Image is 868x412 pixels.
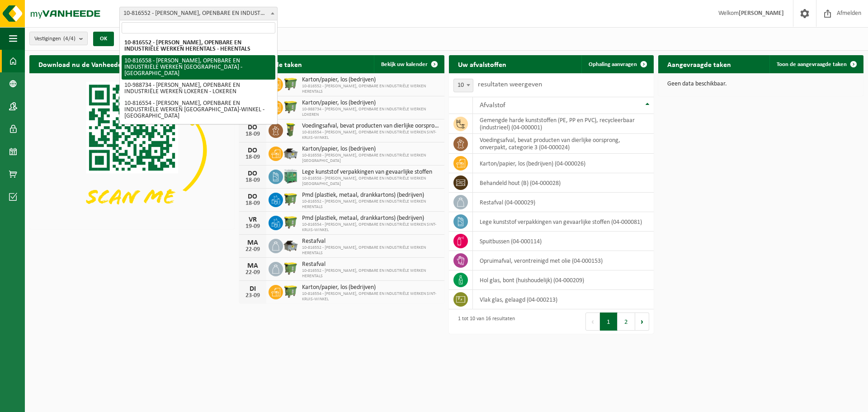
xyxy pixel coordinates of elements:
div: 18-09 [244,200,262,207]
span: 10-816558 - [PERSON_NAME], OPENBARE EN INDUSTRIËLE WERKEN [GEOGRAPHIC_DATA] [302,176,440,187]
div: DO [244,147,262,154]
img: WB-1100-HPE-GN-50 [283,76,298,91]
div: MA [244,262,262,270]
button: Previous [585,313,600,331]
span: Afvalstof [480,102,505,109]
span: Voedingsafval, bevat producten van dierlijke oorsprong, onverpakt, categorie 3 [302,123,440,130]
span: Karton/papier, los (bedrijven) [302,76,440,84]
img: WB-1100-HPE-GN-50 [283,191,298,207]
td: hol glas, bont (huishoudelijk) (04-000209) [473,270,654,290]
td: restafval (04-000029) [473,193,654,212]
span: 10-816558 - [PERSON_NAME], OPENBARE EN INDUSTRIËLE WERKEN [GEOGRAPHIC_DATA] [302,153,440,164]
li: 10-988734 - [PERSON_NAME], OPENBARE EN INDUSTRIËLE WERKEN LOKEREN - LOKEREN [122,80,275,98]
span: Toon de aangevraagde taken [777,62,847,67]
span: Vestigingen [34,32,75,46]
span: 10 [454,79,473,92]
button: OK [93,32,114,46]
count: (4/4) [63,36,75,42]
span: 10-816554 - [PERSON_NAME], OPENBARE EN INDUSTRIËLE WERKEN SINT-KRUIS-WINKEL [302,291,440,302]
img: WB-1100-HPE-GN-50 [283,284,298,299]
span: Ophaling aanvragen [589,62,637,67]
span: Pmd (plastiek, metaal, drankkartons) (bedrijven) [302,192,440,199]
span: 10-816554 - [PERSON_NAME], OPENBARE EN INDUSTRIËLE WERKEN SINT-KRUIS-WINKEL [302,130,440,141]
button: Next [635,313,649,331]
div: DO [244,170,262,177]
h2: Aangevraagde taken [658,55,740,73]
img: WB-1100-HPE-GN-50 [283,99,298,114]
td: karton/papier, los (bedrijven) (04-000026) [473,154,654,173]
span: Bekijk uw kalender [381,62,428,67]
img: WB-1100-HPE-GN-50 [283,214,298,230]
div: DO [244,193,262,200]
div: VR [244,216,262,223]
label: resultaten weergeven [478,81,542,88]
td: spuitbussen (04-000114) [473,232,654,251]
span: 10-816552 - [PERSON_NAME], OPENBARE EN INDUSTRIËLE WERKEN HERENTALS [302,268,440,279]
td: opruimafval, verontreinigd met olie (04-000153) [473,251,654,270]
span: Karton/papier, los (bedrijven) [302,146,440,153]
div: 1 tot 10 van 16 resultaten [453,312,515,331]
div: 18-09 [244,154,262,161]
li: 10-816552 - [PERSON_NAME], OPENBARE EN INDUSTRIËLE WERKEN HERENTALS - HERENTALS [122,37,275,55]
td: voedingsafval, bevat producten van dierlijke oorsprong, onverpakt, categorie 3 (04-000024) [473,134,654,154]
span: Pmd (plastiek, metaal, drankkartons) (bedrijven) [302,215,440,222]
div: 18-09 [244,131,262,137]
strong: [PERSON_NAME] [739,10,784,17]
div: DO [244,124,262,131]
span: Karton/papier, los (bedrijven) [302,99,440,107]
img: Download de VHEPlus App [29,73,235,227]
span: Restafval [302,261,440,268]
div: 18-09 [244,177,262,184]
td: behandeld hout (B) (04-000028) [473,173,654,193]
div: 22-09 [244,270,262,276]
img: PB-HB-1400-HPE-GN-11 [283,168,298,185]
td: vlak glas, gelaagd (04-000213) [473,290,654,309]
img: WB-0060-HPE-GN-50 [283,122,298,137]
img: WB-5000-GAL-GY-01 [283,237,298,253]
span: 10-816552 - [PERSON_NAME], OPENBARE EN INDUSTRIËLE WERKEN HERENTALS [302,84,440,95]
span: Karton/papier, los (bedrijven) [302,284,440,291]
img: WB-1100-HPE-GN-50 [283,260,298,276]
li: 10-816558 - [PERSON_NAME], OPENBARE EN INDUSTRIËLE WERKEN [GEOGRAPHIC_DATA] - [GEOGRAPHIC_DATA] [122,55,275,80]
span: 10-988734 - [PERSON_NAME], OPENBARE EN INDUSTRIËLE WERKEN LOKEREN [302,107,440,118]
span: 10-816552 - [PERSON_NAME], OPENBARE EN INDUSTRIËLE WERKEN HERENTALS [302,245,440,256]
td: gemengde harde kunststoffen (PE, PP en PVC), recycleerbaar (industrieel) (04-000001) [473,114,654,134]
button: 1 [600,313,618,331]
span: 10 [453,79,473,92]
a: Ophaling aanvragen [581,55,653,73]
p: Geen data beschikbaar. [667,81,854,87]
div: MA [244,239,262,246]
button: 2 [618,313,635,331]
span: 10-816554 - [PERSON_NAME], OPENBARE EN INDUSTRIËLE WERKEN SINT-KRUIS-WINKEL [302,222,440,233]
div: DI [244,285,262,293]
div: 22-09 [244,246,262,253]
a: Bekijk uw kalender [374,55,443,73]
span: 10-816552 - [PERSON_NAME], OPENBARE EN INDUSTRIËLE WERKEN HERENTALS [302,199,440,210]
td: lege kunststof verpakkingen van gevaarlijke stoffen (04-000081) [473,212,654,232]
span: 10-816552 - VICTOR PEETERS, OPENBARE EN INDUSTRIËLE WERKEN HERENTALS - HERENTALS [120,7,277,20]
div: 19-09 [244,223,262,230]
div: 23-09 [244,293,262,299]
span: Lege kunststof verpakkingen van gevaarlijke stoffen [302,169,440,176]
button: Vestigingen(4/4) [29,32,88,45]
h2: Download nu de Vanheede+ app! [29,55,150,73]
img: WB-5000-GAL-GY-01 [283,145,298,161]
span: 10-816552 - VICTOR PEETERS, OPENBARE EN INDUSTRIËLE WERKEN HERENTALS - HERENTALS [119,7,278,20]
li: 10-816554 - [PERSON_NAME], OPENBARE EN INDUSTRIËLE WERKEN [GEOGRAPHIC_DATA]-WINKEL - [GEOGRAPHIC_... [122,98,275,122]
span: Restafval [302,238,440,245]
h2: Uw afvalstoffen [449,55,515,73]
a: Toon de aangevraagde taken [769,55,863,73]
